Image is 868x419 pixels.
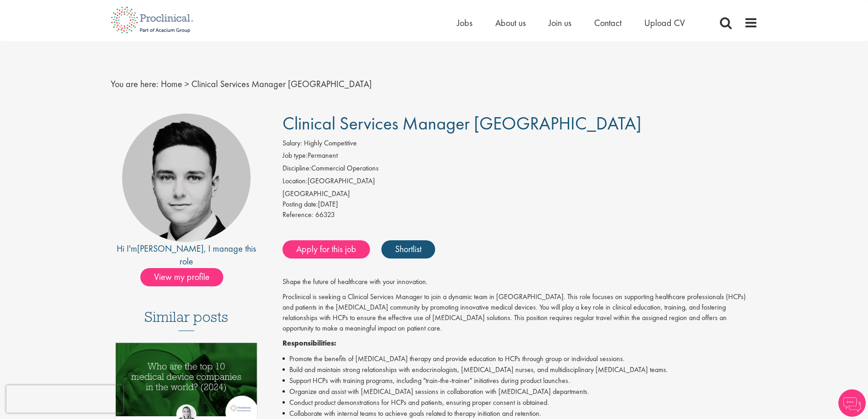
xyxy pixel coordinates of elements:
label: Salary: [282,138,302,149]
img: Chatbot [838,389,866,417]
a: Jobs [457,17,473,29]
div: [DATE] [282,199,758,210]
a: View my profile [140,270,232,282]
li: Support HCPs with training programs, including "train-the-trainer" initiatives during product lau... [282,375,758,386]
span: Clinical Services Manager [GEOGRAPHIC_DATA] [282,112,642,135]
a: [PERSON_NAME] [137,243,204,254]
li: Promote the benefits of [MEDICAL_DATA] therapy and provide education to HCPs through group or ind... [282,353,758,364]
label: Job type: [282,150,308,161]
a: Upload CV [644,17,685,29]
img: Top 10 Medical Device Companies 2024 [116,343,257,416]
li: Organize and assist with [MEDICAL_DATA] sessions in collaboration with [MEDICAL_DATA] departments. [282,386,758,397]
a: breadcrumb link [161,78,182,90]
span: > [185,78,189,90]
p: Shape the future of healthcare with your innovation. [282,277,758,287]
a: Apply for this job [282,240,370,259]
strong: Responsibilities: [282,338,336,348]
p: Proclinical is seeking a Clinical Services Manager to join a dynamic team in [GEOGRAPHIC_DATA]. T... [282,292,758,333]
li: Permanent [282,150,758,163]
label: Location: [282,176,308,186]
a: Contact [594,17,621,29]
span: 66323 [315,210,335,219]
label: Discipline: [282,163,311,174]
div: [GEOGRAPHIC_DATA] [282,189,758,199]
div: Hi I'm , I manage this role [111,242,262,268]
li: Collaborate with internal teams to achieve goals related to therapy initiation and retention. [282,408,758,419]
a: About us [495,17,526,29]
span: View my profile [140,268,223,286]
a: Join us [549,17,571,29]
span: Posting date: [282,199,318,209]
iframe: reCAPTCHA [6,385,123,413]
h3: Similar posts [144,309,228,331]
li: [GEOGRAPHIC_DATA] [282,176,758,189]
span: Clinical Services Manager [GEOGRAPHIC_DATA] [191,78,372,90]
span: You are here: [111,78,159,90]
a: Shortlist [381,240,435,259]
li: Commercial Operations [282,163,758,176]
img: imeage of recruiter Connor Lynes [122,114,251,242]
span: Highly Competitive [304,138,357,148]
li: Conduct product demonstrations for HCPs and patients, ensuring proper consent is obtained. [282,397,758,408]
label: Reference: [282,210,313,220]
li: Build and maintain strong relationships with endocrinologists, [MEDICAL_DATA] nurses, and multidi... [282,364,758,375]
